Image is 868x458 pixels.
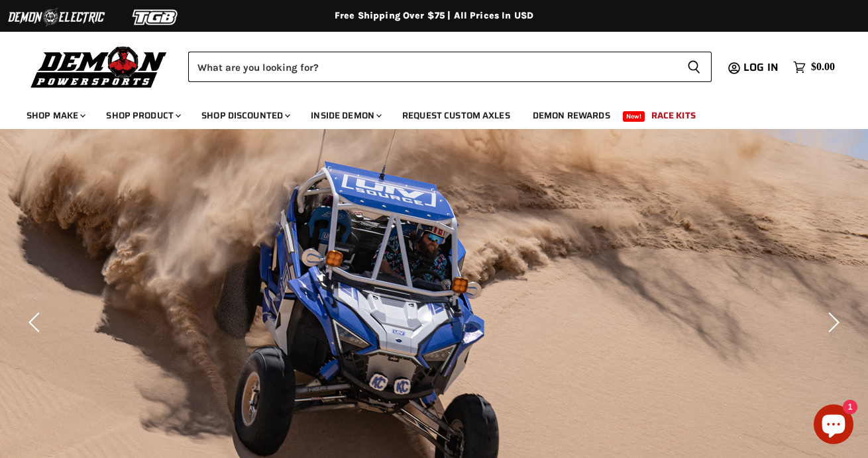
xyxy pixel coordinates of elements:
img: Demon Electric Logo 2 [7,5,106,30]
button: Search [677,52,712,82]
span: Log in [743,59,779,75]
a: Inside Demon [301,102,390,129]
form: Product [188,52,712,82]
a: Demon Rewards [523,102,620,129]
button: Next [818,309,845,336]
a: Shop Make [17,102,93,129]
a: Shop Product [96,102,189,129]
button: Previous [23,309,50,336]
ul: Main menu [17,97,832,129]
a: Shop Discounted [191,102,298,129]
a: Race Kits [641,102,706,129]
a: Log in [737,62,787,73]
img: TGB Logo 2 [106,5,205,30]
input: Search [188,52,677,82]
span: New! [623,111,645,122]
inbox-online-store-chat: Shopify online store chat [810,404,857,447]
a: Request Custom Axles [392,102,520,129]
img: Demon Powersports [27,43,172,90]
a: $0.00 [787,58,841,77]
span: $0.00 [811,61,835,73]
